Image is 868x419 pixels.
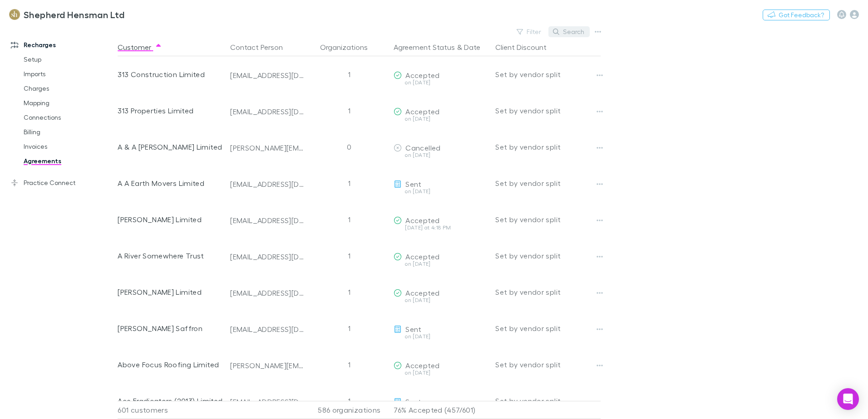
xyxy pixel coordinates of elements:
[2,38,123,52] a: Recharges
[495,38,557,56] button: Client Discount
[405,71,439,79] span: Accepted
[405,325,421,333] span: Sent
[308,93,390,129] div: 1
[308,346,390,383] div: 1
[405,107,439,116] span: Accepted
[15,125,123,139] a: Billing
[405,180,421,188] span: Sent
[495,238,601,274] div: Set by vendor split
[495,310,601,346] div: Set by vendor split
[15,139,123,154] a: Invoices
[308,310,390,346] div: 1
[24,9,124,20] h3: Shepherd Hensman Ltd
[405,252,439,261] span: Accepted
[118,346,223,383] div: Above Focus Roofing Limited
[118,274,223,310] div: [PERSON_NAME] Limited
[230,288,305,297] div: [EMAIL_ADDRESS][DOMAIN_NAME]
[394,38,488,56] div: &
[2,175,123,190] a: Practice Connect
[763,10,830,20] button: Got Feedback?
[495,383,601,419] div: Set by vendor split
[548,26,590,37] button: Search
[495,165,601,201] div: Set by vendor split
[230,325,305,334] div: [EMAIL_ADDRESS][DOMAIN_NAME]
[308,56,390,93] div: 1
[308,201,390,238] div: 1
[118,383,223,419] div: Ace Eradicators (2013) Limited
[118,56,223,93] div: 313 Construction Limited
[495,346,601,383] div: Set by vendor split
[15,52,123,67] a: Setup
[9,9,20,20] img: Shepherd Hensman Ltd's Logo
[495,56,601,93] div: Set by vendor split
[308,238,390,274] div: 1
[394,80,488,85] div: on [DATE]
[495,274,601,310] div: Set by vendor split
[118,310,223,346] div: [PERSON_NAME] Saffron
[394,152,488,158] div: on [DATE]
[394,116,488,122] div: on [DATE]
[118,165,223,201] div: A A Earth Movers Limited
[464,38,480,56] button: Date
[308,129,390,165] div: 0
[15,154,123,168] a: Agreements
[837,388,859,410] div: Open Intercom Messenger
[15,67,123,81] a: Imports
[118,93,223,129] div: 313 Properties Limited
[230,143,305,152] div: [PERSON_NAME][EMAIL_ADDRESS][DOMAIN_NAME]
[15,96,123,110] a: Mapping
[405,143,440,152] span: Cancelled
[394,189,488,194] div: on [DATE]
[405,216,439,224] span: Accepted
[512,26,547,37] button: Filter
[394,261,488,267] div: on [DATE]
[118,129,223,165] div: A & A [PERSON_NAME] Limited
[394,334,488,339] div: on [DATE]
[230,216,305,225] div: [EMAIL_ADDRESS][DOMAIN_NAME]
[230,361,305,370] div: [PERSON_NAME][EMAIL_ADDRESS][DOMAIN_NAME]
[394,401,488,419] p: 76% Accepted (457/601)
[394,370,488,375] div: on [DATE]
[405,288,439,297] span: Accepted
[308,165,390,201] div: 1
[405,361,439,370] span: Accepted
[118,401,227,419] div: 601 customers
[394,297,488,303] div: on [DATE]
[308,383,390,419] div: 1
[15,110,123,125] a: Connections
[15,81,123,96] a: Charges
[118,38,162,56] button: Customer
[394,38,455,56] button: Agreement Status
[495,93,601,129] div: Set by vendor split
[230,252,305,261] div: [EMAIL_ADDRESS][DOMAIN_NAME]
[118,201,223,238] div: [PERSON_NAME] Limited
[230,38,294,56] button: Contact Person
[230,71,305,80] div: [EMAIL_ADDRESS][DOMAIN_NAME]
[405,397,421,406] span: Sent
[308,274,390,310] div: 1
[230,397,305,406] div: [EMAIL_ADDRESS][DOMAIN_NAME]
[320,38,379,56] button: Organizations
[394,225,488,230] div: [DATE] at 4:18 PM
[495,129,601,165] div: Set by vendor split
[118,238,223,274] div: A River Somewhere Trust
[230,107,305,116] div: [EMAIL_ADDRESS][DOMAIN_NAME]
[308,401,390,419] div: 586 organizations
[4,4,130,25] a: Shepherd Hensman Ltd
[230,180,305,189] div: [EMAIL_ADDRESS][DOMAIN_NAME]
[495,201,601,238] div: Set by vendor split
